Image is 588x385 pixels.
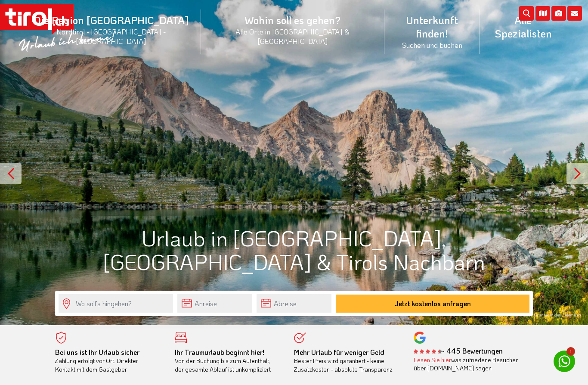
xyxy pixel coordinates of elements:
small: Nordtirol - [GEOGRAPHIC_DATA] - [GEOGRAPHIC_DATA] [32,27,191,46]
div: was zufriedene Besucher über [DOMAIN_NAME] sagen [414,356,520,373]
i: Kontakt [567,6,582,21]
a: Alle Spezialisten [480,4,566,50]
i: Karte öffnen [535,6,550,21]
div: Zahlung erfolgt vor Ort. Direkter Kontakt mit dem Gastgeber [55,348,162,374]
input: Abreise [257,294,331,313]
b: Mehr Urlaub für weniger Geld [294,348,384,357]
button: Jetzt kostenlos anfragen [336,295,529,313]
a: Wohin soll es gehen?Alle Orte in [GEOGRAPHIC_DATA] & [GEOGRAPHIC_DATA] [201,4,384,55]
div: Von der Buchung bis zum Aufenthalt, der gesamte Ablauf ist unkompliziert [175,348,282,374]
a: 1 [554,351,575,372]
input: Anreise [177,294,252,313]
b: Bei uns ist Ihr Urlaub sicher [55,348,139,357]
a: Unterkunft finden!Suchen und buchen [384,4,480,59]
b: Ihr Traumurlaub beginnt hier! [175,348,264,357]
small: Alle Orte in [GEOGRAPHIC_DATA] & [GEOGRAPHIC_DATA] [211,27,374,46]
i: Fotogalerie [551,6,566,21]
input: Wo soll's hingehen? [59,294,173,313]
div: Bester Preis wird garantiert - keine Zusatzkosten - absolute Transparenz [294,348,401,374]
a: Die Region [GEOGRAPHIC_DATA]Nordtirol - [GEOGRAPHIC_DATA] - [GEOGRAPHIC_DATA] [22,4,201,55]
b: - 445 Bewertungen [414,346,503,355]
a: Lesen Sie hier [414,356,451,364]
small: Suchen und buchen [395,40,470,50]
span: 1 [566,347,575,356]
